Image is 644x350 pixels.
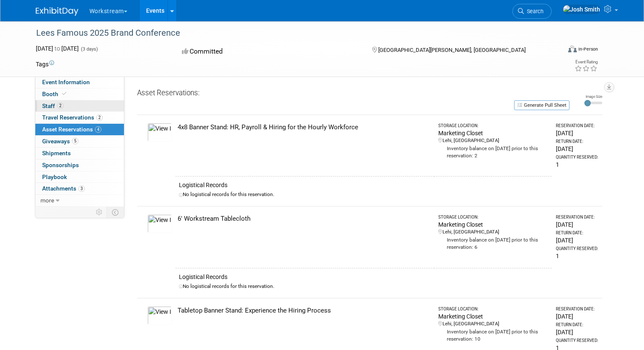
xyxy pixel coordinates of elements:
span: Giveaways [42,138,78,145]
div: 1 [556,160,598,169]
div: 6' Workstream Tablecloth [178,214,431,223]
a: Travel Reservations2 [35,112,124,123]
img: Format-Inperson.png [568,46,577,52]
div: Committed [179,44,358,59]
div: [DATE] [556,145,598,153]
a: Playbook [35,171,124,183]
div: Inventory balance on [DATE] prior to this reservation: 6 [438,236,548,251]
div: Lehi, [GEOGRAPHIC_DATA] [438,229,548,236]
a: Attachments3 [35,183,124,194]
span: 2 [57,102,63,109]
div: No logistical records for this reservation. [179,283,549,290]
div: Asset Reservations: [137,88,565,100]
span: to [53,45,61,52]
div: Reservation Date: [556,306,598,312]
span: 2 [96,114,103,121]
div: [DATE] [556,312,598,321]
a: Search [512,4,552,19]
div: [DATE] [556,236,598,245]
div: Return Date: [556,139,598,145]
span: [DATE] [DATE] [36,45,79,52]
button: Generate Pull Sheet [514,100,569,110]
i: Booth reservation complete [62,91,66,96]
span: [GEOGRAPHIC_DATA][PERSON_NAME], [GEOGRAPHIC_DATA] [378,47,526,53]
span: Playbook [42,174,67,180]
div: No logistical records for this reservation. [179,191,549,198]
div: Storage Location: [438,123,548,129]
div: Return Date: [556,322,598,328]
img: View Images [147,214,172,233]
span: more [40,197,54,204]
div: Quantity Reserved: [556,154,598,160]
div: Event Format [515,44,598,57]
a: Asset Reservations4 [35,124,124,135]
span: 5 [72,138,78,144]
div: Image Size [584,94,602,99]
div: [DATE] [556,220,598,229]
a: Giveaways5 [35,136,124,147]
span: Search [524,8,543,14]
div: Quantity Reserved: [556,338,598,344]
div: Marketing Closet [438,312,548,321]
div: Storage Location: [438,306,548,312]
span: Event Information [42,79,90,85]
a: Staff2 [35,100,124,112]
a: Booth [35,88,124,100]
div: Logistical Records [179,273,549,281]
div: Marketing Closet [438,129,548,137]
span: 4 [95,126,101,133]
div: Inventory balance on [DATE] prior to this reservation: 10 [438,327,548,343]
a: Event Information [35,77,124,88]
span: Attachments [42,185,85,192]
div: Inventory balance on [DATE] prior to this reservation: 2 [438,144,548,159]
a: Sponsorships [35,159,124,171]
a: Shipments [35,148,124,159]
div: Tabletop Banner Stand: Experience the Hiring Process [178,306,431,315]
td: Toggle Event Tabs [106,207,124,218]
img: View Images [147,123,172,142]
div: [DATE] [556,328,598,336]
span: Shipments [42,150,71,157]
img: ExhibitDay [36,7,78,16]
div: 4x8 Banner Stand: HR, Payroll & Hiring for the Hourly Workforce [178,123,431,132]
div: Return Date: [556,230,598,236]
div: Reservation Date: [556,123,598,129]
div: Lehi, [GEOGRAPHIC_DATA] [438,137,548,144]
span: Asset Reservations [42,126,101,133]
img: View Images [147,306,172,325]
span: Staff [42,102,63,109]
span: Travel Reservations [42,114,103,121]
div: Storage Location: [438,214,548,220]
div: Marketing Closet [438,220,548,229]
div: Lehi, [GEOGRAPHIC_DATA] [438,321,548,327]
img: Josh Smith [563,5,601,14]
div: Quantity Reserved: [556,246,598,252]
div: Logistical Records [179,181,549,189]
div: In-Person [578,46,598,52]
div: Reservation Date: [556,214,598,220]
div: Event Rating [575,60,598,64]
div: Lees Famous 2025 Brand Conference [33,26,550,41]
div: [DATE] [556,129,598,137]
td: Personalize Event Tab Strip [92,207,107,218]
span: Booth [42,91,68,97]
td: Tags [36,60,54,68]
span: (3 days) [80,46,98,52]
span: 3 [78,185,85,192]
a: more [35,195,124,206]
span: Sponsorships [42,162,79,168]
div: 1 [556,252,598,260]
